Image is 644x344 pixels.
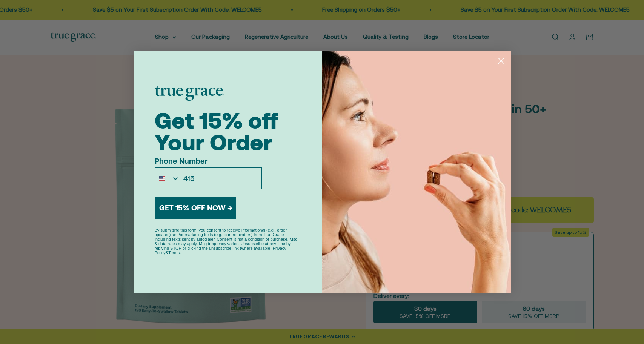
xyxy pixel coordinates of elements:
button: Close dialog [495,54,508,68]
label: Phone Number [155,157,262,167]
a: Terms [168,250,180,255]
img: 43605a6c-e687-496b-9994-e909f8c820d7.jpeg [322,51,511,293]
img: United States [159,175,165,181]
button: Search Countries [155,168,180,189]
button: GET 15% OFF NOW → [155,197,236,219]
span: Get 15% off Your Order [155,107,278,155]
a: Privacy Policy [155,246,286,255]
img: logo placeholder [155,86,224,101]
p: By submitting this form, you consent to receive informational (e.g., order updates) and/or market... [155,228,301,255]
input: Phone Number [180,168,261,189]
